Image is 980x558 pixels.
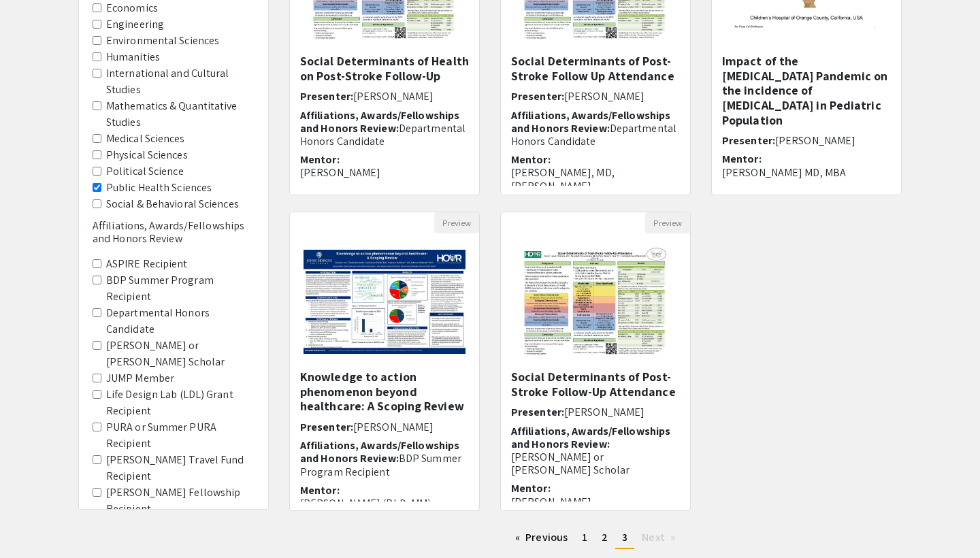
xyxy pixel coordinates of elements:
h6: Presenter: [511,90,680,103]
img: <p>Knowledge to action phenomenon beyond healthcare: A Scoping Review</p><p><br></p> [290,236,479,367]
span: Departmental Honors Candidate [511,121,676,148]
label: Life Design Lab (LDL) Grant Recipient [106,387,255,419]
label: JUMP Member [106,370,174,387]
span: Affiliations, Awards/Fellowships and Honors Review: [300,438,459,465]
span: Affiliations, Awards/Fellowships and Honors Review: [511,424,670,451]
label: Mathematics & Quantitative Studies [106,98,255,131]
p: [PERSON_NAME] (PhD, MM), [PERSON_NAME] [PERSON_NAME] (EdD), and Dr. [PERSON_NAME] (MD, MPH) [300,497,469,549]
button: Preview [645,212,690,233]
ul: Pagination [289,527,902,549]
label: BDP Summer Program Recipient [106,272,255,305]
span: Mentor: [511,481,551,495]
span: Mentor: [300,483,340,497]
p: [PERSON_NAME] MD, MBA [722,166,891,179]
h6: Affiliations, Awards/Fellowships and Honors Review [93,219,255,245]
label: PURA or Summer PURA Recipient [106,419,255,452]
h5: Impact of the [MEDICAL_DATA] Pandemic on the incidence of [MEDICAL_DATA] in Pediatric Population [722,54,891,127]
span: Next [642,530,664,544]
div: Open Presentation <p><strong style="color: rgb(0, 0, 0); background-color: rgb(245, 231, 246);">S... [500,212,691,511]
span: Departmental Honors Candidate [300,121,465,148]
span: [PERSON_NAME] [564,405,644,419]
label: Departmental Honors Candidate [106,305,255,338]
span: 2 [602,530,608,544]
span: [PERSON_NAME] [564,89,644,103]
label: Political Science [106,163,184,180]
span: Mentor: [300,152,340,167]
span: [PERSON_NAME] or [PERSON_NAME] Scholar [511,450,630,477]
h6: Presenter: [511,406,680,419]
a: Previous page [508,527,574,548]
img: <p><strong style="color: rgb(0, 0, 0); background-color: rgb(245, 231, 246);">Social </strong><st... [509,233,681,370]
label: Environmental Sciences [106,33,219,49]
button: Preview [434,212,479,233]
div: Open Presentation <p>Knowledge to action phenomenon beyond healthcare: A Scoping Review</p><p><br... [289,212,480,511]
h5: Social Determinants of Post-Stroke Follow Up Attendance [511,54,680,83]
span: Mentor: [511,152,551,167]
label: Humanities [106,49,160,65]
label: Physical Sciences [106,147,188,163]
h5: Social Determinants of Post-Stroke Follow-Up Attendance​ [511,370,680,399]
span: Affiliations, Awards/Fellowships and Honors Review: [511,108,670,135]
span: 3 [622,530,627,544]
h6: Presenter: [722,134,891,147]
h5: Social Determinants of Health on Post-Stroke Follow-Up [300,54,469,83]
p: [PERSON_NAME] [511,495,680,508]
iframe: Chat [10,497,58,548]
span: [PERSON_NAME] [775,133,855,148]
span: [PERSON_NAME] [353,89,434,103]
label: Engineering [106,16,164,33]
label: International and Cultural Studies [106,65,255,98]
span: BDP Summer Program Recipient [300,451,461,478]
h6: Presenter: [300,90,469,103]
label: Social & Behavioral Sciences [106,196,239,212]
h6: Presenter: [300,421,469,433]
label: [PERSON_NAME] or [PERSON_NAME] Scholar [106,338,255,370]
span: Affiliations, Awards/Fellowships and Honors Review: [300,108,459,135]
label: Public Health Sciences [106,180,212,196]
span: 1 [582,530,587,544]
label: ASPIRE Recipient [106,256,188,272]
h5: Knowledge to action phenomenon beyond healthcare: A Scoping Review [300,370,469,414]
label: [PERSON_NAME] Travel Fund Recipient [106,452,255,485]
label: Medical Sciences [106,131,185,147]
p: [PERSON_NAME], MD, [PERSON_NAME] [511,166,680,192]
span: [PERSON_NAME] [353,420,434,434]
p: [PERSON_NAME] [300,166,469,179]
span: Mentor: [722,152,762,166]
label: [PERSON_NAME] Fellowship Recipient [106,485,255,517]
